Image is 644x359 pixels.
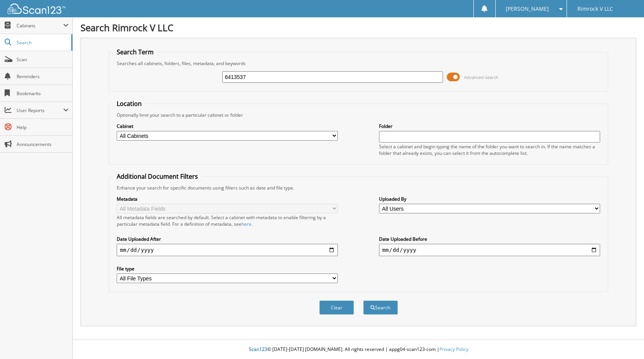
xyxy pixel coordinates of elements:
iframe: Chat Widget [605,322,644,359]
h1: Search Rimrock V LLC [80,21,636,34]
legend: Search Term [113,48,158,56]
span: User Reports [17,107,63,114]
legend: Location [113,99,146,108]
div: Select a cabinet and begin typing the name of the folder you want to search in. If the name match... [379,143,600,156]
label: File type [117,265,338,272]
div: Searches all cabinets, folders, files, metadata, and keywords [113,60,604,67]
span: Cabinets [17,22,63,29]
label: Date Uploaded Before [379,236,600,242]
div: All metadata fields are searched by default. Select a cabinet with metadata to enable filtering b... [117,214,338,227]
span: Help [17,124,69,131]
legend: Additional Document Filters [113,172,202,181]
span: Scan [17,56,69,63]
button: Clear [319,300,354,315]
input: start [117,244,338,256]
div: © [DATE]-[DATE] [DOMAIN_NAME]. All rights reserved | appg04-scan123-com | [73,340,644,359]
img: scan123-logo-white.svg [8,3,65,14]
div: Enhance your search for specific documents using filters such as date and file type. [113,185,604,191]
label: Cabinet [117,123,338,129]
span: Rimrock V LLC [577,7,613,11]
span: Advanced Search [464,74,498,80]
input: end [379,244,600,256]
span: [PERSON_NAME] [506,7,549,11]
span: Bookmarks [17,90,69,97]
span: Scan123 [249,346,267,352]
label: Folder [379,123,600,129]
span: Search [17,39,67,46]
a: here [241,221,252,227]
span: Announcements [17,141,69,148]
div: Optionally limit your search to a particular cabinet or folder [113,112,604,118]
button: Search [363,300,398,315]
a: Privacy Policy [439,346,468,352]
label: Date Uploaded After [117,236,338,242]
label: Metadata [117,196,338,202]
label: Uploaded By [379,196,600,202]
span: Reminders [17,73,69,80]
